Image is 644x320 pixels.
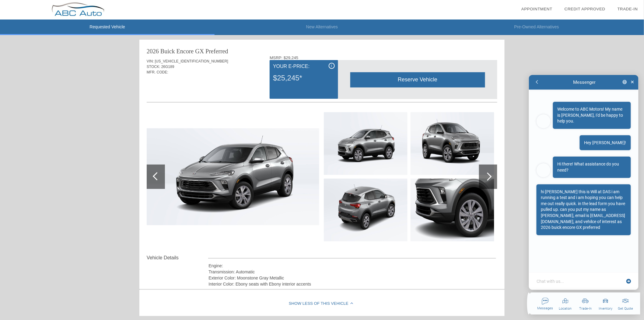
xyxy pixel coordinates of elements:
[208,263,496,269] div: Engine:
[205,47,228,55] div: Preferred
[270,55,497,60] div: MSRP: $29,245
[208,269,496,275] div: Transmission: Automatic
[147,70,168,74] span: MFR. CODE:
[618,7,638,11] a: Trade-In
[324,112,408,175] img: 78aaf7b8b2541e1f22d796fbb320f50d.jpg
[155,59,228,63] span: [US_VEHICLE_IDENTIFICATION_NUMBER]
[521,7,552,11] a: Appointment
[147,47,204,55] div: 2026 Buick Encore GX
[139,292,505,316] div: Show Less of this Vehicle
[147,254,208,261] div: Vehicle Details
[350,72,485,87] div: Reserve Vehicle
[147,128,319,226] img: 52e6d9de66b88525c729ed8a0cfc983b.jpg
[215,20,429,35] li: New Alternatives
[523,69,644,320] iframe: Chat Assistance
[208,275,496,281] div: Exterior Color: Moonstone Gray Metallic
[161,65,174,69] span: 26G189
[147,84,497,94] div: Quoted on [DATE] 4:52:15 PM
[429,20,644,35] li: Pre-Owned Alternatives
[565,7,605,11] a: Credit Approved
[147,65,160,69] span: STOCK:
[208,281,496,287] div: Interior Color: Ebony seats with Ebony interior accents
[411,112,494,175] img: 3fe1078cee0a321d82d029d6e097f2f4.jpg
[331,64,332,68] span: i
[324,179,408,241] img: 087433ba3e6bd0ad9fd42aca3c631a59.jpg
[273,70,334,86] div: $25,245*
[147,59,154,63] span: VIN:
[273,63,334,70] div: Your E-Price:
[411,179,494,241] img: 99a5a788f84afc7339cbf0860b894b47.jpg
